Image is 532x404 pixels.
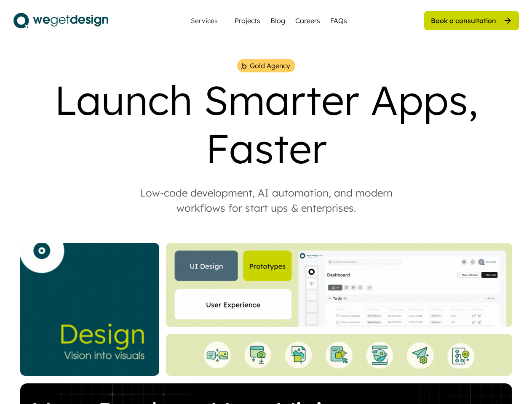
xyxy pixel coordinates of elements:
img: Website%20Landing%20%284%29.gif [166,243,512,327]
div: Services [187,17,221,24]
div: Book a consultation [431,16,496,25]
div: Low-code development, AI automation, and modern workflows for start ups & enterprises. [123,185,409,215]
img: Bottom%20Landing%20%281%29.gif [166,334,512,376]
div: Launch Smarter Apps, Faster [13,76,519,173]
img: _Website%20Square%20V2%20%282%29.gif [20,243,159,376]
img: bubble%201.png [240,62,247,70]
img: logo.svg [13,10,108,31]
a: FAQs [330,16,347,26]
div: Gold Agency [250,61,290,71]
a: Projects [235,16,260,26]
a: Careers [295,16,320,26]
a: Blog [270,16,285,26]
